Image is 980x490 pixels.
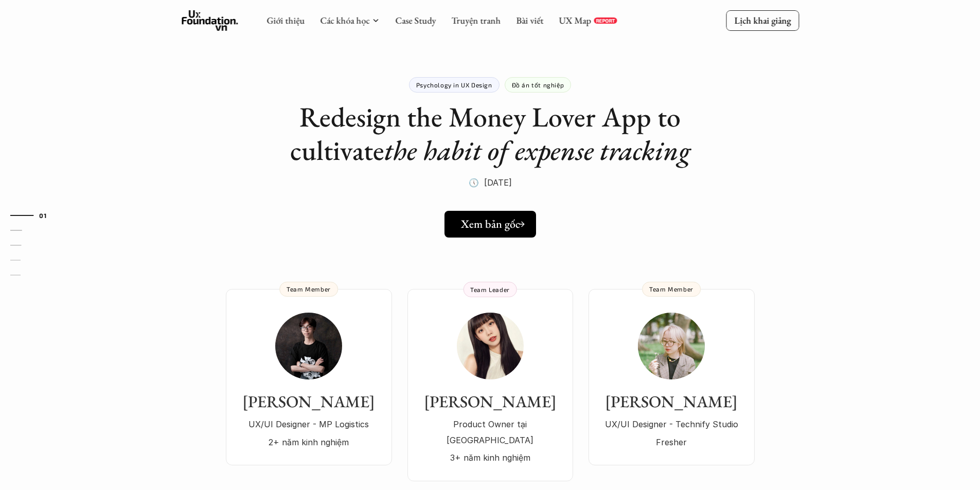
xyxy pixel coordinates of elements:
a: UX Map [559,14,591,26]
h3: [PERSON_NAME] [599,392,744,411]
a: Case Study [395,14,436,26]
p: Product Owner tại [GEOGRAPHIC_DATA] [418,416,563,448]
a: [PERSON_NAME]Product Owner tại [GEOGRAPHIC_DATA]3+ năm kinh nghiệmTeam Leader [407,289,573,481]
a: 01 [10,209,59,222]
h5: Xem bản gốc [461,217,520,231]
h3: [PERSON_NAME] [418,392,563,411]
p: UX/UI Designer - MP Logistics [236,416,382,432]
p: 3+ năm kinh nghiệm [418,450,563,465]
p: Team Member [287,285,331,293]
p: Lịch khai giảng [734,14,791,26]
p: Team Member [649,285,693,293]
p: REPORT [596,17,615,24]
strong: 01 [39,211,46,219]
a: Xem bản gốc [444,211,536,238]
a: Bài viết [516,14,543,26]
a: Các khóa học [320,14,369,26]
em: the habit of expense tracking [384,132,690,168]
p: Psychology in UX Design [416,81,492,88]
a: Truyện tranh [451,14,501,26]
a: Giới thiệu [266,14,305,26]
a: [PERSON_NAME]UX/UI Designer - Technify StudioFresherTeam Member [589,289,755,465]
a: Lịch khai giảng [726,10,799,30]
p: UX/UI Designer - Technify Studio [599,416,744,432]
p: 🕔 [DATE] [469,175,512,190]
h3: [PERSON_NAME] [236,392,382,411]
p: 2+ năm kinh nghiệm [236,434,382,450]
p: Team Leader [470,286,510,293]
a: REPORT [594,17,617,24]
p: Đồ án tốt nghiệp [512,81,564,88]
p: Fresher [599,434,744,450]
h1: Redesign the Money Lover App to cultivate [284,100,696,167]
a: [PERSON_NAME]UX/UI Designer - MP Logistics2+ năm kinh nghiệmTeam Member [226,289,392,465]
